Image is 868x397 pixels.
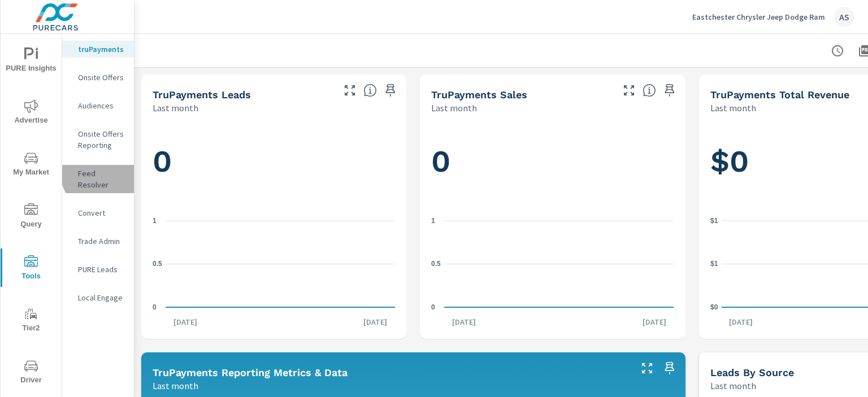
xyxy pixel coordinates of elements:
[78,292,125,303] p: Local Engage
[153,89,251,101] h5: truPayments Leads
[661,81,679,99] span: Save this to your personalized report
[153,217,157,225] text: 1
[431,217,435,225] text: 1
[620,81,638,99] button: Make Fullscreen
[78,43,125,55] p: truPayments
[78,168,125,190] p: Feed Resolver
[4,99,58,127] span: Advertise
[62,125,134,154] div: Onsite Offers Reporting
[721,316,761,328] p: [DATE]
[62,233,134,250] div: Trade Admin
[710,260,718,268] text: $1
[710,303,718,311] text: $0
[153,379,198,392] p: Last month
[62,41,134,58] div: truPayments
[153,101,198,115] p: Last month
[78,235,125,247] p: Trade Admin
[153,367,348,378] h5: truPayments Reporting Metrics & Data
[166,316,205,328] p: [DATE]
[431,89,527,101] h5: truPayments Sales
[431,142,674,181] h1: 0
[62,261,134,278] div: PURE Leads
[355,316,395,328] p: [DATE]
[4,203,58,231] span: Query
[78,264,125,275] p: PURE Leads
[643,84,656,97] span: Number of sales matched to a truPayments lead. [Source: This data is sourced from the dealer's DM...
[710,217,718,225] text: $1
[153,260,162,268] text: 0.5
[62,165,134,193] div: Feed Resolver
[710,379,756,392] p: Last month
[661,359,679,377] span: Save this to your personalized report
[363,84,377,97] span: The number of truPayments leads.
[62,97,134,114] div: Audiences
[710,89,849,101] h5: truPayments Total Revenue
[710,367,794,378] h5: Leads By Source
[4,307,58,335] span: Tier2
[78,72,125,83] p: Onsite Offers
[62,289,134,306] div: Local Engage
[431,260,441,268] text: 0.5
[4,255,58,283] span: Tools
[381,81,400,99] span: Save this to your personalized report
[444,316,484,328] p: [DATE]
[4,47,58,75] span: PURE Insights
[4,359,58,387] span: Driver
[341,81,359,99] button: Make Fullscreen
[635,316,674,328] p: [DATE]
[692,12,825,22] p: Eastchester Chrysler Jeep Dodge Ram
[4,151,58,179] span: My Market
[78,100,125,111] p: Audiences
[710,101,756,115] p: Last month
[153,142,395,181] h1: 0
[431,101,477,115] p: Last month
[62,69,134,86] div: Onsite Offers
[431,303,435,311] text: 0
[834,7,854,27] div: AS
[78,128,125,151] p: Onsite Offers Reporting
[78,207,125,219] p: Convert
[638,359,656,377] button: Make Fullscreen
[62,204,134,221] div: Convert
[153,303,157,311] text: 0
